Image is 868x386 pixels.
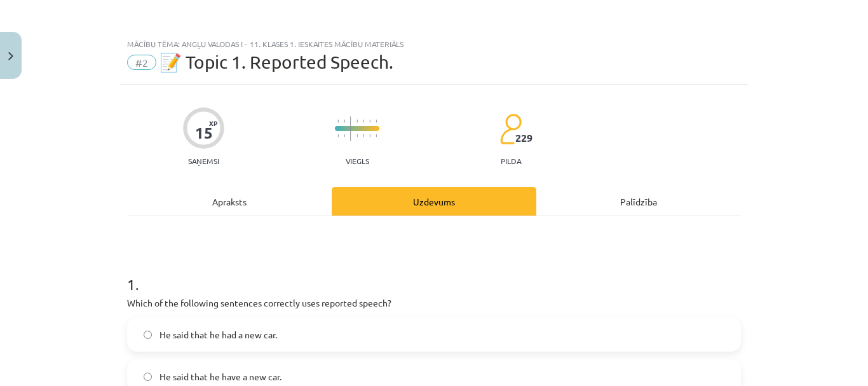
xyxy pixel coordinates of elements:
img: icon-short-line-57e1e144782c952c97e751825c79c345078a6d821885a25fce030b3d8c18986b.svg [337,134,339,137]
div: 15 [195,124,213,142]
span: XP [209,120,217,127]
p: pilda [501,156,521,165]
div: Mācību tēma: Angļu valodas i - 11. klases 1. ieskaites mācību materiāls [127,39,741,48]
div: Apraksts [127,187,332,216]
div: Palīdzība [536,187,741,216]
img: icon-short-line-57e1e144782c952c97e751825c79c345078a6d821885a25fce030b3d8c18986b.svg [356,120,358,123]
p: Which of the following sentences correctly uses reported speech? [127,296,741,310]
img: students-c634bb4e5e11cddfef0936a35e636f08e4e9abd3cc4e673bd6f9a4125e45ecb1.svg [499,113,522,145]
img: icon-short-line-57e1e144782c952c97e751825c79c345078a6d821885a25fce030b3d8c18986b.svg [376,120,377,123]
span: He said that he have a new car. [159,370,281,383]
input: He said that he have a new car. [144,373,152,381]
div: Uzdevums [332,187,536,216]
img: icon-short-line-57e1e144782c952c97e751825c79c345078a6d821885a25fce030b3d8c18986b.svg [356,134,358,137]
span: 📝 Topic 1. Reported Speech. [159,52,393,72]
span: 229 [515,132,532,144]
input: He said that he had a new car. [144,331,152,339]
img: icon-short-line-57e1e144782c952c97e751825c79c345078a6d821885a25fce030b3d8c18986b.svg [369,120,370,123]
img: icon-long-line-d9ea69661e0d244f92f715978eff75569469978d946b2353a9bb055b3ed8787d.svg [350,116,351,141]
img: icon-close-lesson-0947bae3869378f0d4975bcd49f059093ad1ed9edebbc8119c70593378902aed.svg [8,52,13,60]
img: icon-short-line-57e1e144782c952c97e751825c79c345078a6d821885a25fce030b3d8c18986b.svg [363,120,364,123]
p: Saņemsi [183,156,224,165]
img: icon-short-line-57e1e144782c952c97e751825c79c345078a6d821885a25fce030b3d8c18986b.svg [344,120,345,123]
img: icon-short-line-57e1e144782c952c97e751825c79c345078a6d821885a25fce030b3d8c18986b.svg [337,120,339,123]
span: He said that he had a new car. [159,328,277,341]
img: icon-short-line-57e1e144782c952c97e751825c79c345078a6d821885a25fce030b3d8c18986b.svg [369,134,370,137]
p: Viegls [346,156,369,165]
img: icon-short-line-57e1e144782c952c97e751825c79c345078a6d821885a25fce030b3d8c18986b.svg [376,134,377,137]
span: #2 [127,55,156,70]
img: icon-short-line-57e1e144782c952c97e751825c79c345078a6d821885a25fce030b3d8c18986b.svg [344,134,345,137]
img: icon-short-line-57e1e144782c952c97e751825c79c345078a6d821885a25fce030b3d8c18986b.svg [363,134,364,137]
h1: 1 . [127,253,741,293]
